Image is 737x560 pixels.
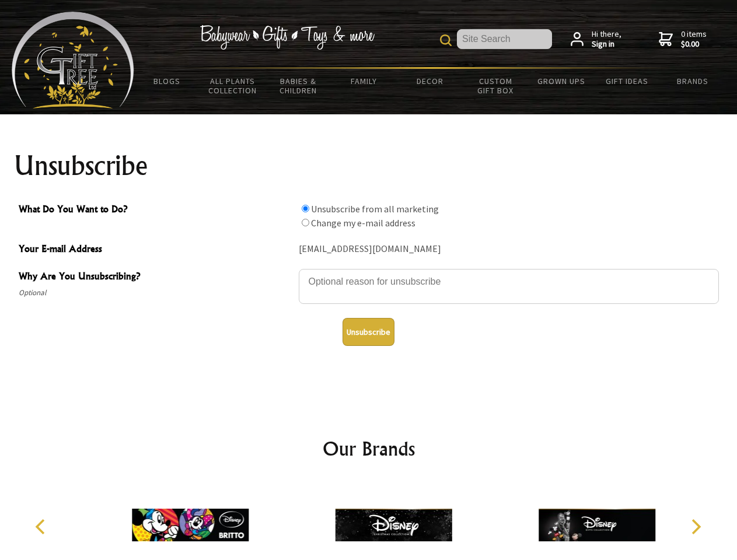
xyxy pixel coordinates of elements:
a: All Plants Collection [200,69,266,103]
span: Your E-mail Address [19,242,293,258]
img: Babyware - Gifts - Toys and more... [12,12,134,108]
label: Unsubscribe from all marketing [311,203,439,215]
a: Grown Ups [528,69,594,93]
span: Hi there, [592,29,621,50]
img: Babywear - Gifts - Toys & more [200,25,375,50]
div: [EMAIL_ADDRESS][DOMAIN_NAME] [299,240,719,258]
input: Site Search [457,29,552,49]
a: Babies & Children [266,69,331,103]
h2: Our Brands [23,435,714,463]
a: Family [331,69,397,93]
a: 0 items$0.00 [659,29,707,50]
a: Decor [397,69,463,93]
input: What Do You Want to Do? [302,205,309,212]
a: BLOGS [134,69,200,93]
button: Next [683,514,708,540]
strong: $0.00 [681,39,707,50]
button: Previous [29,514,55,540]
input: What Do You Want to Do? [302,219,309,226]
span: Why Are You Unsubscribing? [19,269,293,286]
span: Optional [19,286,293,300]
button: Unsubscribe [343,318,394,346]
a: Gift Ideas [594,69,660,93]
strong: Sign in [592,39,621,50]
a: Brands [660,69,726,93]
img: product search [440,34,452,46]
span: What Do You Want to Do? [19,202,293,219]
a: Hi there,Sign in [571,29,621,50]
textarea: Why Are You Unsubscribing? [299,269,719,304]
h1: Unsubscribe [14,152,724,180]
label: Change my e-mail address [311,217,415,229]
span: 0 items [681,29,707,50]
a: Custom Gift Box [463,69,529,103]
